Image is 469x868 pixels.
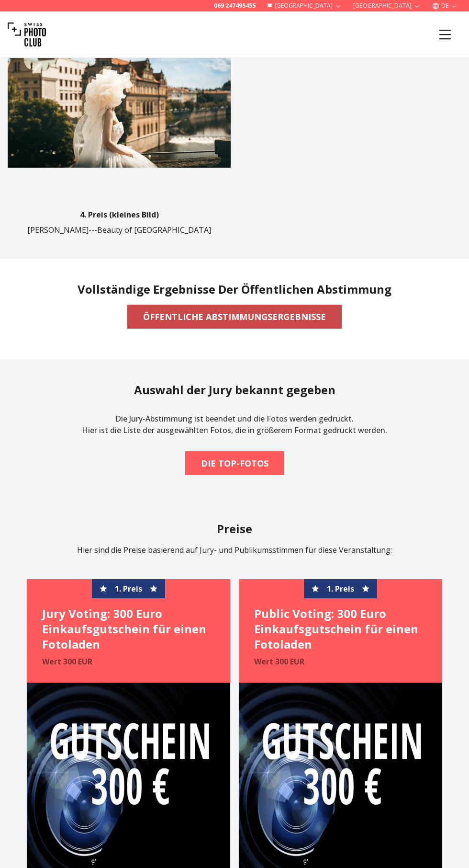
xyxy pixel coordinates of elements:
h2: Vollständige Ergebnisse der öffentlichen Abstimmung [78,282,391,297]
p: Wert 300 EUR [42,656,215,667]
button: ÖFFENTLICHE ABSTIMMUNGSERGEBNISSE [127,305,342,329]
h2: Preise [8,521,461,537]
p: Die Jury-Abstimmung ist beendet und die Fotos werden gedruckt. Hier ist die Liste der ausgewählte... [82,405,387,444]
p: Hier sind die Preise basierend auf Jury- und Publikumsstimmen für diese Veranstaltung: [8,544,461,556]
h4: Public Voting: 300 Euro Einkaufsgutschein für einen Fotoladen [254,606,427,652]
p: Wert 300 EUR [254,656,427,667]
p: [PERSON_NAME]---Beauty of [GEOGRAPHIC_DATA] [27,224,211,236]
b: DIE TOP-FOTOS [201,457,268,470]
p: 4. Preis (kleines Bild) [80,209,159,220]
span: 1. Preis [115,583,142,594]
h4: Jury Voting: 300 Euro Einkaufsgutschein für einen Fotoladen [42,606,215,652]
span: 1. Preis [327,583,354,594]
button: DIE TOP-FOTOS [185,451,284,475]
b: ÖFFENTLICHE ABSTIMMUNGSERGEBNISSE [143,310,326,323]
h2: Auswahl der Jury bekannt gegeben [134,382,335,398]
button: Menu [429,18,461,51]
a: 069 247495455 [214,2,256,10]
img: Swiss photo club [8,15,46,54]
